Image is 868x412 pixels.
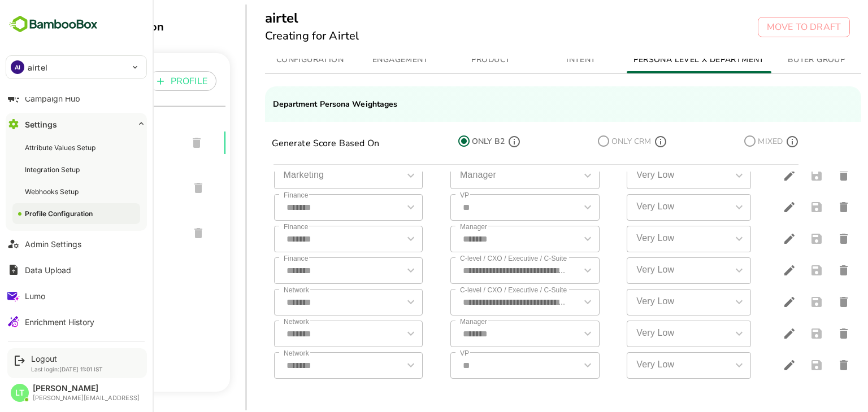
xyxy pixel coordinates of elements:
[469,136,480,147] svg: Values will be updated as per Bamboobox's prediction logic
[739,53,815,67] span: BUYER GROUP
[25,317,94,327] div: Enrichment History
[14,19,190,34] div: Profile Configuration
[232,53,309,67] span: CONFIGURATION
[504,53,580,67] span: INTENT
[131,74,168,88] p: PROFILE
[25,239,81,249] div: Admin Settings
[25,94,80,103] div: Campaign Hub
[25,165,82,174] div: Integration Setup
[108,71,177,91] button: PROFILE
[736,288,763,315] button: edit
[727,20,801,34] p: MOVE TO DRAFT
[14,181,141,195] span: joetest
[791,257,818,284] button: delete
[594,53,725,67] span: PERSONA LEVEL X DEPARTMENT
[33,384,140,393] div: [PERSON_NAME]
[6,56,146,78] div: AIairtel
[11,60,24,74] div: AI
[736,352,763,379] button: edit
[791,225,818,252] button: delete
[791,162,818,189] button: delete
[431,134,466,148] span: ONLY B2
[5,211,186,256] div: airtel_icp
[31,354,103,363] div: Logout
[25,120,57,129] div: Settings
[11,384,29,402] div: LT
[5,120,186,165] div: airtel
[791,288,818,315] button: delete
[225,9,320,27] h5: airtel
[25,187,81,196] div: Webhooks Setup
[14,136,139,150] span: airtel
[791,352,818,379] button: delete
[6,233,147,255] button: Admin Settings
[718,17,810,37] button: MOVE TO DRAFT
[736,194,763,221] button: edit
[571,134,613,148] span: ONLY CRM
[736,320,763,347] button: edit
[25,143,98,152] div: Attribute Values Setup
[6,14,101,35] img: BambooboxFullLogoMark.5f36c76dfaba33ec1ec1367b70bb1252.svg
[6,113,147,135] button: Settings
[6,258,147,281] button: Data Upload
[747,136,758,147] svg: Wherever empty, values will be updated as per Bamboobox's prediction logic. CRM values will alway...
[232,137,340,150] p: Generate Score Based On
[25,265,71,275] div: Data Upload
[6,87,147,109] button: Campaign Hub
[14,74,50,87] p: PROFILE
[25,291,45,301] div: Lumo
[791,320,818,347] button: delete
[31,366,103,372] p: Last login: [DATE] 11:01 IST
[736,257,763,284] button: edit
[323,53,400,67] span: ENGAGEMENT
[5,165,186,211] div: joetest
[14,226,141,240] span: airtel_icp
[6,284,147,307] button: Lumo
[25,209,95,218] div: Profile Configuration
[615,136,627,147] svg: Values will be updated as per CRM records
[6,310,147,333] button: Enrichment History
[233,98,358,111] p: Department Persona Weightages
[33,395,140,402] div: [PERSON_NAME][EMAIL_ADDRESS]
[736,162,763,189] button: edit
[413,53,490,67] span: PRODUCT
[791,194,818,221] button: delete
[28,62,47,73] p: airtel
[736,225,763,252] button: edit
[225,27,320,45] h6: Creating for Airtel
[717,134,744,148] span: MIXED
[225,46,822,73] div: simple tabs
